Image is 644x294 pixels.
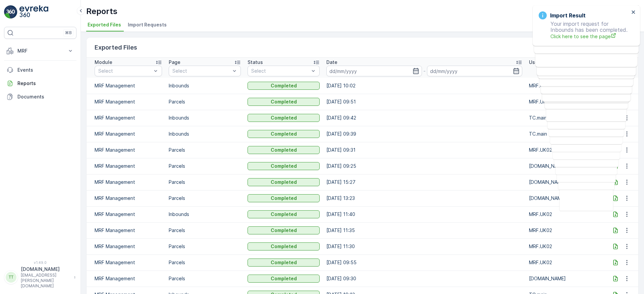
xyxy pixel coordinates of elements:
[526,110,604,126] td: TC.main
[529,59,540,66] p: User
[87,238,165,254] td: MRF Management
[323,110,525,126] td: [DATE] 09:42
[165,126,244,142] td: Inbounds
[248,242,320,250] button: Completed
[526,174,604,190] td: [DOMAIN_NAME]
[550,11,586,19] h3: Import Result
[165,174,244,190] td: Parcels
[271,275,297,282] p: Completed
[6,272,16,283] div: TT
[248,98,320,106] button: Completed
[248,210,320,218] button: Completed
[17,80,74,87] p: Reports
[248,259,320,267] button: Completed
[248,130,320,138] button: Completed
[248,226,320,234] button: Completed
[95,59,112,66] p: Module
[17,93,74,100] p: Documents
[631,9,636,16] button: close
[87,78,165,94] td: MRF Management
[4,5,17,19] img: logo
[526,190,604,206] td: [DOMAIN_NAME]
[165,158,244,174] td: Parcels
[86,6,117,17] p: Reports
[323,94,525,110] td: [DATE] 09:51
[271,195,297,202] p: Completed
[248,59,263,66] p: Status
[323,271,525,287] td: [DATE] 09:30
[165,206,244,222] td: Inbounds
[427,66,522,76] input: dd/mm/yyyy
[323,206,525,222] td: [DATE] 11:40
[87,158,165,174] td: MRF Management
[87,271,165,287] td: MRF Management
[4,90,76,103] a: Documents
[19,5,48,19] img: logo_light-DOdMpM7g.png
[87,174,165,190] td: MRF Management
[88,21,121,28] span: Exported Files
[323,78,525,94] td: [DATE] 10:02
[526,206,604,222] td: MRF.UK02
[17,48,63,54] p: MRF
[87,190,165,206] td: MRF Management
[165,238,244,254] td: Parcels
[87,206,165,222] td: MRF Management
[550,33,629,40] a: Click here to see the page
[526,126,604,142] td: TC.main
[87,110,165,126] td: MRF Management
[271,243,297,250] p: Completed
[248,82,320,90] button: Completed
[165,271,244,287] td: Parcels
[4,77,76,90] a: Reports
[271,179,297,186] p: Completed
[526,78,604,94] td: MRF.UK02
[326,66,422,76] input: dd/mm/yyyy
[323,142,525,158] td: [DATE] 09:31
[165,110,244,126] td: Inbounds
[271,131,297,137] p: Completed
[4,44,76,58] button: MRF
[526,142,604,158] td: MRF.UK02
[21,273,70,289] p: [EMAIL_ADDRESS][PERSON_NAME][DOMAIN_NAME]
[271,227,297,234] p: Completed
[65,30,72,35] p: ⌘B
[169,59,180,66] p: Page
[165,78,244,94] td: Inbounds
[87,142,165,158] td: MRF Management
[248,194,320,202] button: Completed
[323,238,525,254] td: [DATE] 11:30
[248,275,320,283] button: Completed
[271,211,297,218] p: Completed
[165,222,244,238] td: Parcels
[165,94,244,110] td: Parcels
[165,254,244,271] td: Parcels
[21,266,70,273] p: [DOMAIN_NAME]
[271,259,297,266] p: Completed
[526,254,604,271] td: MRF.UK02
[526,222,604,238] td: MRF.UK02
[248,178,320,186] button: Completed
[423,67,426,75] p: -
[17,67,74,73] p: Events
[4,63,76,77] a: Events
[87,94,165,110] td: MRF Management
[271,98,297,105] p: Completed
[526,158,604,174] td: [DOMAIN_NAME]
[326,59,337,66] p: Date
[165,190,244,206] td: Parcels
[4,266,76,289] button: TT[DOMAIN_NAME][EMAIL_ADDRESS][PERSON_NAME][DOMAIN_NAME]
[271,147,297,153] p: Completed
[172,68,230,74] p: Select
[87,126,165,142] td: MRF Management
[323,254,525,271] td: [DATE] 09:55
[165,142,244,158] td: Parcels
[323,222,525,238] td: [DATE] 11:35
[128,21,167,28] span: Import Requests
[526,238,604,254] td: MRF.UK02
[98,68,152,74] p: Select
[251,68,309,74] p: Select
[323,126,525,142] td: [DATE] 09:39
[526,271,604,287] td: [DOMAIN_NAME]
[248,162,320,170] button: Completed
[271,82,297,89] p: Completed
